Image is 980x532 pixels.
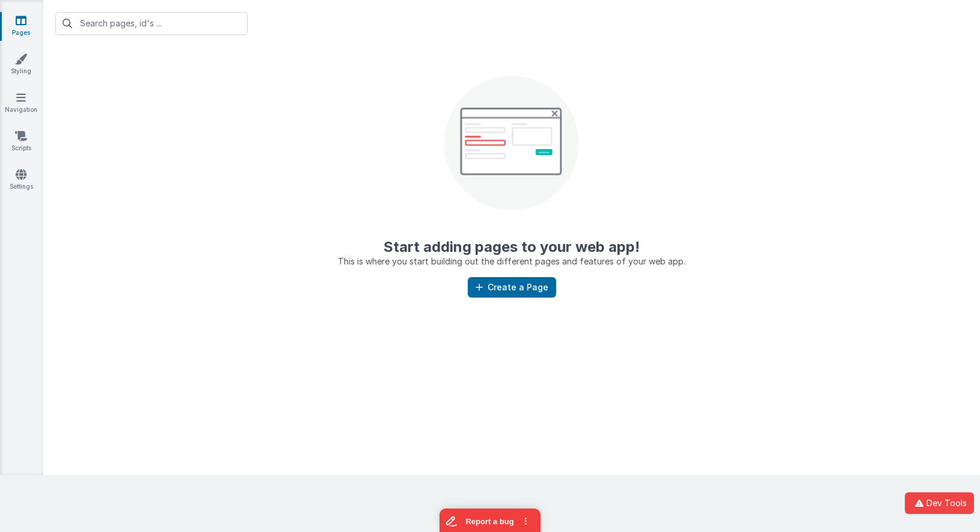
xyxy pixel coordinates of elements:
input: Search pages, id's ... [55,12,248,35]
strong: Start adding pages to your web app! [384,238,640,255]
button: Create a Page [468,277,556,298]
p: This is where you start building out the different pages and features of your web app. [43,255,980,268]
button: Dev Tools [905,492,974,514]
